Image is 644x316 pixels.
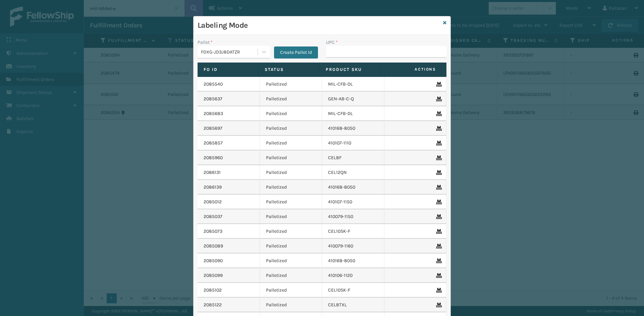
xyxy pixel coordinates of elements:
a: 2085960 [204,154,223,161]
i: Remove From Pallet [436,170,440,175]
a: 2085073 [204,228,222,235]
td: Palletized [260,224,322,239]
td: Palletized [260,165,322,180]
td: Palletized [260,283,322,298]
td: 410168-8050 [322,180,384,195]
td: Palletized [260,298,322,312]
i: Remove From Pallet [436,82,440,87]
a: 2085012 [204,199,222,205]
td: 410168-8050 [322,253,384,268]
td: Palletized [260,195,322,209]
a: 2086139 [204,184,222,191]
a: 2085857 [204,140,223,146]
td: Palletized [260,136,322,150]
td: Palletized [260,121,322,136]
button: Create Pallet Id [274,46,318,59]
td: 410107-1110 [322,136,384,150]
i: Remove From Pallet [436,141,440,145]
label: Pallet [198,39,213,46]
a: 2085637 [204,96,222,102]
i: Remove From Pallet [436,303,440,307]
td: Palletized [260,253,322,268]
i: Remove From Pallet [436,111,440,116]
td: 410079-1160 [322,239,384,253]
td: CEL10SK-F [322,224,384,239]
a: 2085090 [204,257,223,264]
i: Remove From Pallet [436,244,440,248]
a: 2085683 [204,110,223,117]
td: Palletized [260,92,322,106]
td: 410107-1150 [322,195,384,209]
i: Remove From Pallet [436,155,440,160]
i: Remove From Pallet [436,258,440,263]
a: 2085037 [204,213,222,220]
label: Status [265,67,313,73]
td: CEL12QN [322,165,384,180]
td: Palletized [260,150,322,165]
td: CEL8F [322,150,384,165]
a: 2085540 [204,81,223,88]
td: 410168-8050 [322,121,384,136]
td: Palletized [260,106,322,121]
label: Fo Id [204,67,252,73]
td: CEL8TXL [322,298,384,312]
i: Remove From Pallet [436,97,440,101]
label: Product SKU [326,67,374,73]
i: Remove From Pallet [436,185,440,190]
a: 2085102 [204,287,222,294]
i: Remove From Pallet [436,126,440,131]
td: MIL-CFB-DL [322,106,384,121]
div: FDXG-JD3J8DATZR [201,48,258,56]
label: UPC [326,39,338,46]
a: 2085122 [204,302,222,308]
td: 410106-1120 [322,268,384,283]
i: Remove From Pallet [436,229,440,234]
i: Remove From Pallet [436,214,440,219]
td: MIL-CFB-DL [322,77,384,92]
td: GEN-AB-C-Q [322,92,384,106]
a: 2085089 [204,243,223,249]
td: Palletized [260,209,322,224]
i: Remove From Pallet [436,273,440,278]
span: Actions [383,64,440,75]
i: Remove From Pallet [436,200,440,204]
a: 2086131 [204,169,221,176]
td: Palletized [260,180,322,195]
a: 2085697 [204,125,222,132]
td: CEL10SK-F [322,283,384,298]
a: 2085099 [204,272,223,279]
td: 410079-1150 [322,209,384,224]
h3: Labeling Mode [198,20,440,30]
i: Remove From Pallet [436,288,440,293]
td: Palletized [260,268,322,283]
td: Palletized [260,239,322,253]
td: Palletized [260,77,322,92]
